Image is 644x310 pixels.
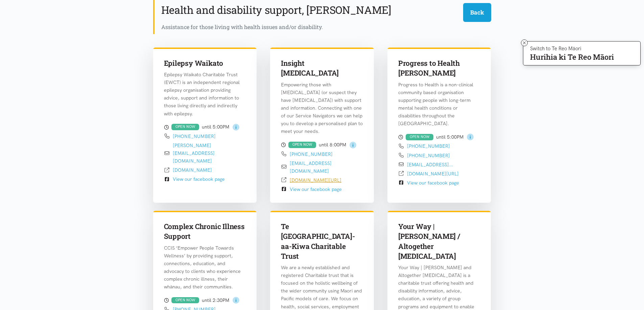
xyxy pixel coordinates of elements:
p: Hurihia ki Te Reo Māori [530,54,614,60]
div: until 8:00PM [281,141,363,149]
p: Empowering those with [MEDICAL_DATA] (or suspect they have [MEDICAL_DATA]) with support and infor... [281,81,363,135]
h3: Progress to Health [PERSON_NAME] [398,58,480,78]
a: [EMAIL_ADDRESS][DOMAIN_NAME] [290,160,332,174]
div: OPEN NOW [406,134,433,140]
div: OPEN NOW [171,124,199,130]
h3: Te [GEOGRAPHIC_DATA]-aa-Kiwa Charitable Trust [281,222,363,261]
p: Epilepsy Waikato Charitable Trust (EWCT) is an independent regional epilepsy organisation providi... [164,71,246,117]
p: Switch to Te Reo Māori [530,47,614,51]
div: until 5:00PM [398,133,480,141]
div: OPEN NOW [171,297,199,304]
a: [PHONE_NUMBER] [173,133,216,139]
p: CCIS ‘Empower People Towards Wellness’ by providing support, connections, education, and advocacy... [164,244,246,291]
a: [DOMAIN_NAME] [173,167,212,173]
div: until 2:30PM [164,296,246,304]
div: Assistance for those living with health issues and/or disability. [161,23,491,31]
a: [PHONE_NUMBER] [290,151,333,157]
div: OPEN NOW [288,142,316,148]
a: [PERSON_NAME][EMAIL_ADDRESS][DOMAIN_NAME] [173,142,215,164]
a: [PHONE_NUMBER] [407,152,450,159]
h3: Complex Chronic Illness Support [164,222,246,242]
p: Progress to Health is a non-clinical community based organisation supporting people with long-ter... [398,81,480,128]
a: [PHONE_NUMBER] [407,143,450,149]
a: [DOMAIN_NAME][URL] [407,171,459,177]
h3: Insight [MEDICAL_DATA] [281,58,363,78]
h3: Epilepsy Waikato [164,58,246,68]
button: Back [463,3,491,22]
h3: Your Way | [PERSON_NAME] / Altogether [MEDICAL_DATA] [398,222,480,261]
h2: Health and disability support, [PERSON_NAME] [161,3,391,17]
a: [EMAIL_ADDRESS]... [407,162,453,168]
a: View our facebook page [290,186,342,192]
div: until 5:00PM [164,123,246,131]
a: View our facebook page [407,180,459,186]
a: [DOMAIN_NAME][URL] [290,177,341,183]
a: View our facebook page [173,176,225,182]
